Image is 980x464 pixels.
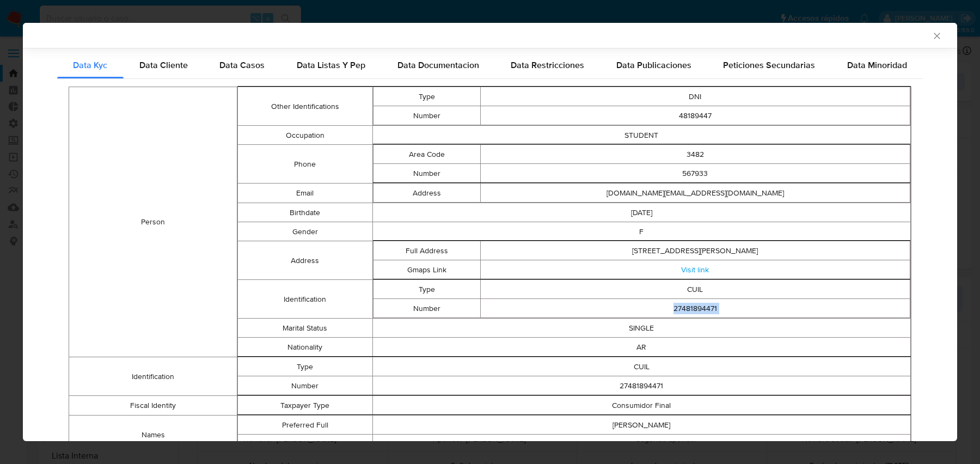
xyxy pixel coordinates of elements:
[219,59,265,71] span: Data Casos
[238,338,372,357] td: Nationality
[373,106,480,125] td: Number
[238,241,372,280] td: Address
[23,23,957,441] div: closure-recommendation-modal
[723,59,815,71] span: Peticiones Secundarias
[480,87,910,106] td: DNI
[238,416,372,435] td: Preferred Full
[238,203,372,222] td: Birthdate
[238,396,372,415] td: Taxpayer Type
[372,357,911,376] td: CUIL
[238,357,372,376] td: Type
[681,264,709,275] a: Visit link
[373,164,480,183] td: Number
[372,435,911,454] td: [PERSON_NAME]
[238,376,372,395] td: Number
[372,376,911,395] td: 27481894471
[57,52,923,78] div: Detailed internal info
[373,184,480,203] td: Address
[932,30,941,40] button: Cerrar ventana
[238,87,372,126] td: Other Identifications
[238,319,372,338] td: Marital Status
[139,59,188,71] span: Data Cliente
[238,184,372,203] td: Email
[480,106,910,125] td: 48189447
[373,280,480,299] td: Type
[372,338,911,357] td: AR
[373,260,480,279] td: Gmaps Link
[373,87,480,106] td: Type
[480,241,910,260] td: [STREET_ADDRESS][PERSON_NAME]
[373,145,480,164] td: Area Code
[480,145,910,164] td: 3482
[238,280,372,319] td: Identification
[480,280,910,299] td: CUIL
[238,222,372,241] td: Gender
[373,299,480,318] td: Number
[69,416,237,454] td: Names
[238,435,372,454] td: Legal
[511,59,584,71] span: Data Restricciones
[297,59,365,71] span: Data Listas Y Pep
[397,59,479,71] span: Data Documentacion
[480,164,910,183] td: 567933
[480,184,910,203] td: [DOMAIN_NAME][EMAIL_ADDRESS][DOMAIN_NAME]
[69,396,237,416] td: Fiscal Identity
[238,126,372,145] td: Occupation
[616,59,691,71] span: Data Publicaciones
[372,396,911,415] td: Consumidor Final
[69,87,237,357] td: Person
[373,241,480,260] td: Full Address
[847,59,907,71] span: Data Minoridad
[372,416,911,435] td: [PERSON_NAME]
[238,145,372,184] td: Phone
[372,222,911,241] td: F
[372,203,911,222] td: [DATE]
[73,59,107,71] span: Data Kyc
[480,299,910,318] td: 27481894471
[372,126,911,145] td: STUDENT
[69,357,237,396] td: Identification
[372,319,911,338] td: SINGLE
